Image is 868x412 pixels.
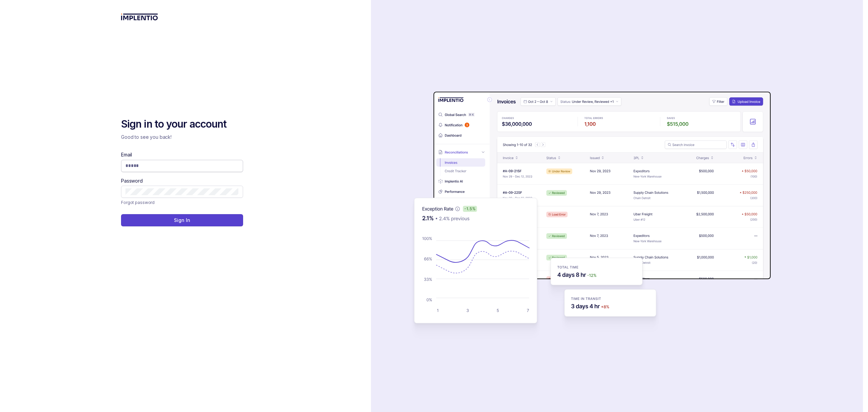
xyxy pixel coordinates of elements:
a: Link Forgot password [121,199,155,206]
h2: Sign in to your account [121,117,243,131]
img: signin-background.svg [390,70,773,342]
label: Password [121,177,143,184]
p: Forgot password [121,199,155,206]
img: logo [121,14,158,20]
label: Email [121,151,132,158]
p: Good to see you back! [121,134,243,141]
button: Sign In [121,214,243,226]
p: Sign In [174,217,190,224]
